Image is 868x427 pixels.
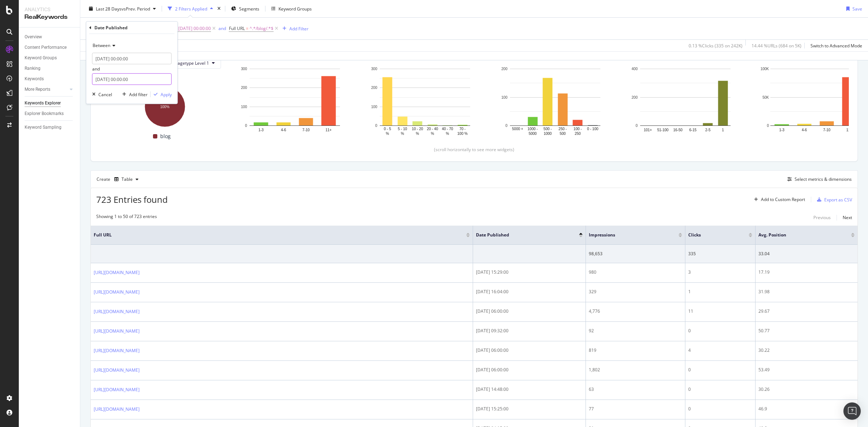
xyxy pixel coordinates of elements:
input: Select a day and time [92,73,172,85]
div: 819 [589,347,682,354]
text: 6-15 [689,128,697,132]
span: = [246,25,248,31]
div: 63 [589,386,682,393]
div: 92 [589,328,682,334]
span: blog [160,132,171,141]
div: Keywords [25,75,44,83]
div: [DATE] 15:29:00 [476,269,583,276]
text: 7-10 [302,128,310,132]
text: 500 - [544,127,552,131]
text: 1000 [544,132,552,136]
a: [URL][DOMAIN_NAME] [94,386,140,393]
button: Keyword Groups [268,3,315,14]
text: 300 [241,67,247,71]
span: vs Prev. Period [122,5,150,12]
div: Select metrics & dimensions [795,176,852,182]
text: 300 [371,67,377,71]
div: Next [843,214,852,221]
a: [URL][DOMAIN_NAME] [94,347,140,354]
div: 77 [589,406,682,412]
svg: A chart. [238,65,351,137]
text: 100 - [574,127,582,131]
div: Date Published [94,25,128,31]
div: More Reports [25,86,50,93]
text: % [431,132,434,136]
text: 400 [631,67,638,71]
text: 40 - 70 [442,127,454,131]
div: Export as CSV [824,197,852,203]
button: 2 Filters Applied [165,3,216,14]
button: Add to Custom Report [751,194,805,205]
div: 53.49 [758,367,855,373]
button: Switch to Advanced Mode [808,40,862,51]
div: Add filter [129,91,148,97]
text: 200 [241,86,247,90]
text: 10 - 20 [412,127,424,131]
text: 5000 [529,132,537,136]
span: Full URL [94,232,455,238]
text: 11+ [846,128,852,132]
a: [URL][DOMAIN_NAME] [94,269,140,276]
text: % [386,132,389,136]
div: Apply [161,91,172,97]
button: Add Filter [280,24,309,33]
div: A chart. [108,82,221,128]
text: 1000 - [528,127,538,131]
a: Ranking [25,65,75,72]
div: Add to Custom Report [761,197,805,202]
div: [DATE] 06:00:00 [476,308,583,315]
button: Previous [813,213,831,222]
div: 0.13 % Clicks ( 335 on 242K ) [689,42,743,48]
span: Between [93,42,110,48]
div: 335 [688,251,752,257]
svg: A chart. [629,65,742,137]
text: 200 [631,95,638,99]
text: 100 [241,105,247,109]
a: Keyword Groups [25,54,75,62]
div: Keywords Explorer [25,99,61,107]
span: By: pagetype Level 1 [168,60,209,66]
button: Select metrics & dimensions [784,175,852,184]
text: 100K [761,67,769,71]
div: [DATE] 09:32:00 [476,328,583,334]
div: 46.9 [758,406,855,412]
text: 50K [762,95,769,99]
div: 30.22 [758,347,855,354]
div: [DATE] 16:04:00 [476,289,583,295]
text: % [416,132,419,136]
button: Table [111,174,141,185]
div: 0 [688,328,752,334]
text: 0 [375,124,377,128]
text: 1-3 [258,128,264,132]
a: Keywords Explorer [25,99,75,107]
div: Keyword Sampling [25,124,61,131]
div: [DATE] 15:25:00 [476,406,583,412]
div: 14.44 % URLs ( 684 on 5K ) [752,42,801,48]
button: and [218,25,226,32]
button: Cancel [89,91,112,98]
span: 723 Entries found [96,193,168,205]
div: Add Filter [289,25,309,31]
text: 200 [501,67,507,71]
button: Save [843,3,862,14]
text: % [446,132,449,136]
text: 4-6 [281,128,286,132]
div: 17.19 [758,269,855,276]
div: Cancel [98,91,112,97]
div: Table [122,177,133,182]
span: Clicks [688,232,738,238]
div: Overview [25,33,42,41]
a: [URL][DOMAIN_NAME] [94,308,140,315]
div: Showing 1 to 50 of 723 entries [96,213,157,222]
div: 3 [688,269,752,276]
a: Keywords [25,75,75,83]
div: 0 [688,406,752,412]
text: 16-50 [673,128,682,132]
svg: A chart. [369,65,481,137]
text: 0 [505,124,507,128]
div: 11 [688,308,752,315]
div: Previous [813,214,831,221]
svg: A chart. [499,65,612,137]
text: 0 - 5 [384,127,391,131]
